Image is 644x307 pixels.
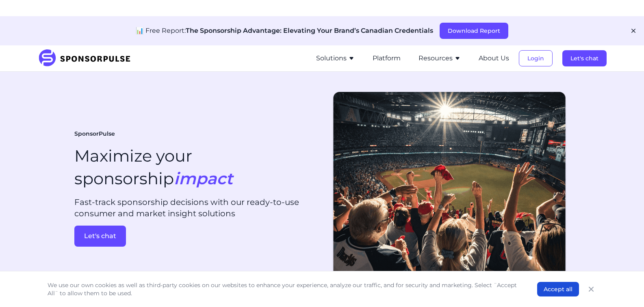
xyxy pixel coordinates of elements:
[440,23,508,39] button: Download Report
[174,168,233,188] i: impact
[519,50,553,66] button: Login
[562,50,607,66] button: Let's chat
[585,284,597,295] button: Close
[418,53,461,63] button: Resources
[38,49,137,67] img: SponsorPulse
[537,282,579,296] button: Accept all
[186,27,433,34] span: The Sponsorship Advantage: Elevating Your Brand’s Canadian Credentials
[74,226,316,247] a: Let's chat
[373,55,401,62] a: Platform
[562,55,607,62] a: Let's chat
[48,281,521,297] p: We use our own cookies as well as third-party cookies on our websites to enhance your experience,...
[479,55,509,62] a: About Us
[373,53,401,63] button: Platform
[136,26,433,36] p: 📊 Free Report:
[74,145,233,190] h1: Maximize your sponsorship
[440,27,508,34] a: Download Report
[74,130,115,138] span: SponsorPulse
[479,53,509,63] button: About Us
[74,196,316,219] p: Fast-track sponsorship decisions with our ready-to-use consumer and market insight solutions
[519,55,553,62] a: Login
[74,226,126,247] button: Let's chat
[316,53,355,63] button: Solutions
